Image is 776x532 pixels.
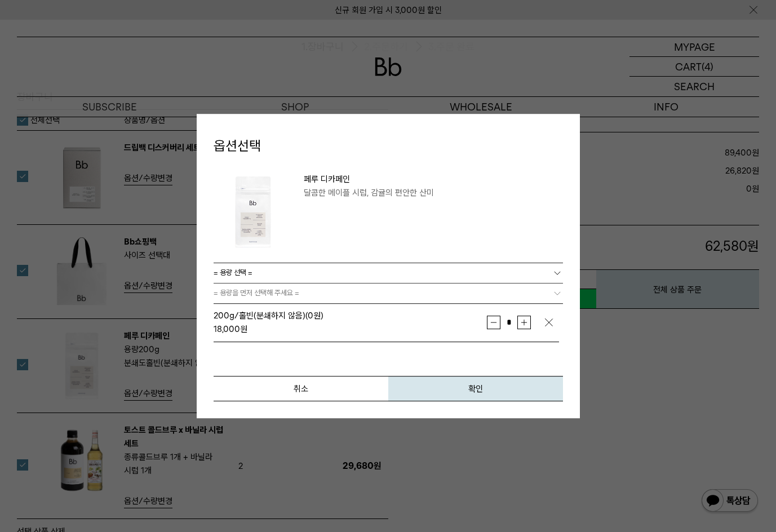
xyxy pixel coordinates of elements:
img: 페루 디카페인 [214,172,292,251]
span: = 용량 선택 = [214,264,252,281]
span: 확인 [468,384,483,394]
strong: 18,000 [214,324,240,334]
button: 취소 [214,376,388,401]
span: = 용량을 먼저 선택해 주세요 = [214,285,299,302]
p: 페루 디카페인 [304,172,563,186]
p: 달콤한 메이플 시럽, 감귤의 편안한 산미 [304,186,563,200]
button: 증가 [517,316,531,329]
span: 200g/홀빈(분쇄하지 않음) (0원) [214,311,323,321]
h4: 옵션선택 [214,136,563,156]
span: 취소 [294,384,308,394]
button: 감소 [487,316,500,329]
button: 확인 [388,376,563,401]
div: 원 [214,322,487,336]
img: 삭제 [543,317,555,328]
